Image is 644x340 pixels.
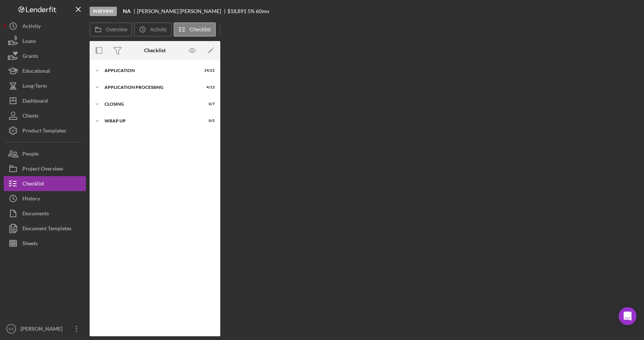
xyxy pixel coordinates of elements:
label: Activity [150,26,167,32]
div: Long-Term [22,78,47,95]
button: KG[PERSON_NAME] [4,321,86,336]
button: Product Templates [4,123,86,138]
div: Documents [22,206,49,223]
div: Project Overview [22,161,63,178]
div: [PERSON_NAME] [19,321,67,338]
div: Loans [22,34,36,50]
div: History [22,191,40,208]
b: NA [123,8,131,14]
label: Overview [106,26,127,32]
div: Activity [22,19,41,35]
label: Checklist [190,26,211,32]
div: [PERSON_NAME] [PERSON_NAME] [137,8,227,14]
div: 0 / 5 [201,119,215,123]
button: Documents [4,206,86,221]
div: Clients [22,108,38,125]
div: In Review [90,7,117,16]
button: Clients [4,108,86,123]
div: 4 / 13 [201,85,215,90]
div: Closing [105,102,196,106]
button: Document Templates [4,221,86,236]
div: Educational [22,63,50,80]
div: 5 % [248,8,255,14]
div: People [22,146,38,163]
span: $18,891 [227,8,246,14]
button: Dashboard [4,93,86,108]
div: Wrap up [105,119,196,123]
button: Activity [134,22,171,37]
div: Application [105,68,196,73]
div: Sheets [22,236,38,253]
button: Long-Term [4,78,86,93]
div: Application Processing [105,85,196,90]
button: History [4,191,86,206]
button: Overview [90,22,132,37]
div: Product Templates [22,123,66,140]
button: Activity [4,19,86,34]
div: 14 / 21 [201,68,215,73]
button: Checklist [174,22,216,37]
text: KG [9,327,14,331]
button: Educational [4,63,86,78]
button: Loans [4,34,86,49]
div: Document Templates [22,221,71,238]
div: Dashboard [22,93,48,110]
div: Grants [22,49,38,65]
div: Checklist [22,176,44,193]
div: Checklist [144,47,166,53]
button: People [4,146,86,161]
button: Grants [4,49,86,63]
button: Project Overview [4,161,86,176]
div: Open Intercom Messenger [619,307,637,325]
button: Checklist [4,176,86,191]
button: Sheets [4,236,86,251]
div: 60 mo [256,8,269,14]
div: 0 / 7 [201,102,215,106]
